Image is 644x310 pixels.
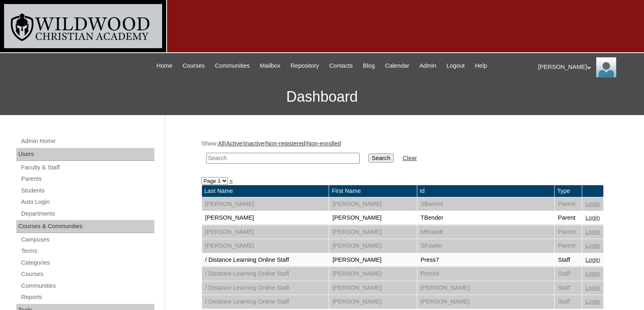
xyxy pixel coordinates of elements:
[585,201,600,207] a: Login
[475,61,487,71] span: Help
[417,197,554,211] td: SBarrios
[20,281,154,291] a: Communities
[4,4,162,48] img: logo-white.png
[202,239,329,253] td: [PERSON_NAME]
[329,197,416,211] td: [PERSON_NAME]
[555,185,582,197] td: Type
[20,292,154,302] a: Reports
[417,253,554,267] td: Press7
[585,214,600,221] a: Login
[20,162,154,173] a: Faculty & Staff
[417,185,554,197] td: Id
[585,242,600,249] a: Login
[417,281,554,295] td: [PERSON_NAME]
[329,211,416,225] td: [PERSON_NAME]
[266,140,306,147] a: Non-registered
[417,211,554,225] td: TBender
[359,61,379,71] a: Blog
[215,61,250,71] span: Communities
[178,61,209,71] a: Courses
[20,186,154,196] a: Students
[417,267,554,281] td: Press9
[555,253,582,267] td: Staff
[202,267,329,281] td: / Distance Learning Online Staff
[585,284,600,291] a: Login
[230,177,233,184] a: »
[202,225,329,239] td: [PERSON_NAME]
[442,61,469,71] a: Logout
[211,61,254,71] a: Communities
[369,154,394,162] input: Search
[244,140,265,147] a: Inactive
[202,139,604,168] div: Show: | | | |
[20,235,154,245] a: Campuses
[585,229,600,235] a: Login
[381,61,413,71] a: Calendar
[329,267,416,281] td: [PERSON_NAME]
[202,185,329,197] td: Last Name
[417,239,554,253] td: SFowler
[555,281,582,295] td: Staff
[596,57,616,77] img: Jill Isaac
[4,79,640,115] h3: Dashboard
[20,174,154,184] a: Parents
[329,61,353,71] span: Contacts
[555,295,582,309] td: Staff
[329,281,416,295] td: [PERSON_NAME]
[156,61,172,71] span: Home
[202,211,329,225] td: [PERSON_NAME]
[585,270,600,277] a: Login
[152,61,176,71] a: Home
[555,211,582,225] td: Parent
[16,220,154,233] div: Courses & Communities
[286,61,323,71] a: Repository
[20,136,154,146] a: Admin Home
[555,225,582,239] td: Parent
[256,61,285,71] a: Mailbox
[385,61,409,71] span: Calendar
[538,57,636,77] div: [PERSON_NAME]
[555,197,582,211] td: Parent
[291,61,319,71] span: Repository
[555,267,582,281] td: Staff
[471,61,491,71] a: Help
[16,148,154,161] div: Users
[417,295,554,309] td: [PERSON_NAME]
[20,258,154,268] a: Categories
[415,61,440,71] a: Admin
[20,209,154,219] a: Departments
[585,257,600,263] a: Login
[202,281,329,295] td: / Distance Learning Online Staff
[417,225,554,239] td: MBrandt
[325,61,357,71] a: Contacts
[585,298,600,305] a: Login
[202,197,329,211] td: [PERSON_NAME]
[202,253,329,267] td: / Distance Learning Online Staff
[329,225,416,239] td: [PERSON_NAME]
[202,295,329,309] td: / Distance Learning Online Staff
[20,269,154,279] a: Courses
[226,140,242,147] a: Active
[307,140,341,147] a: Non-enrolled
[403,155,417,161] a: Clear
[20,197,154,207] a: Auto Login
[329,185,416,197] td: First Name
[329,295,416,309] td: [PERSON_NAME]
[20,246,154,256] a: Terms
[363,61,375,71] span: Blog
[206,153,360,164] input: Search
[260,61,281,71] span: Mailbox
[218,140,224,147] a: All
[329,253,416,267] td: [PERSON_NAME]
[447,61,465,71] span: Logout
[419,61,436,71] span: Admin
[329,239,416,253] td: [PERSON_NAME]
[182,61,205,71] span: Courses
[555,239,582,253] td: Parent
